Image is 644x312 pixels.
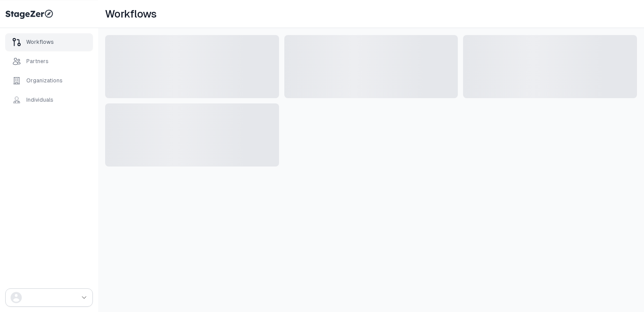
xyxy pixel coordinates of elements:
a: Partners [5,53,93,70]
a: Organizations [5,72,93,89]
div: Partners [26,58,49,65]
a: Individuals [5,91,93,109]
button: drop down button [5,288,93,307]
div: Organizations [26,77,63,84]
div: Workflows [26,39,54,46]
h1: Workflows [105,7,156,21]
div: Individuals [26,96,53,103]
a: Workflows [5,33,93,51]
